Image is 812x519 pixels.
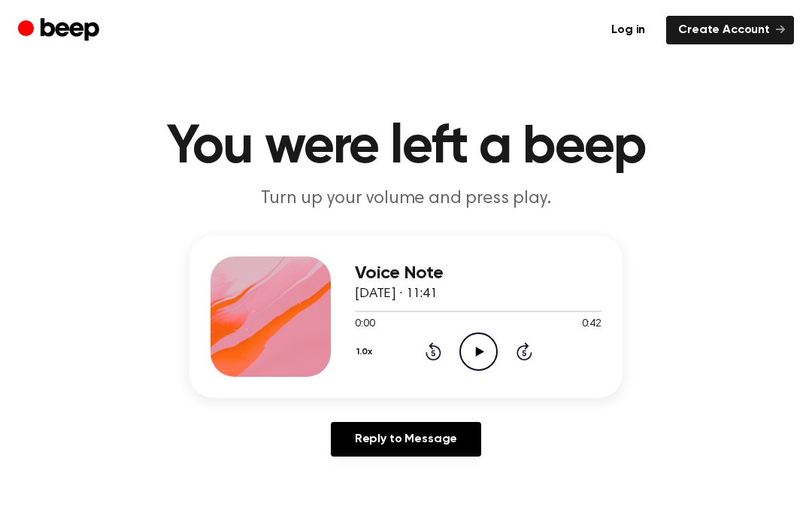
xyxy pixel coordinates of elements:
a: Beep [18,16,103,45]
span: [DATE] · 11:41 [355,287,438,301]
span: 0:42 [582,317,601,332]
button: 1.0x [355,339,378,365]
h1: You were left a beep [21,120,791,175]
span: 0:00 [355,317,374,332]
a: Log in [599,16,657,44]
p: Turn up your volume and press play. [117,187,695,211]
h3: Voice Note [355,263,601,284]
a: Create Account [666,16,794,44]
a: Reply to Message [331,422,481,457]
